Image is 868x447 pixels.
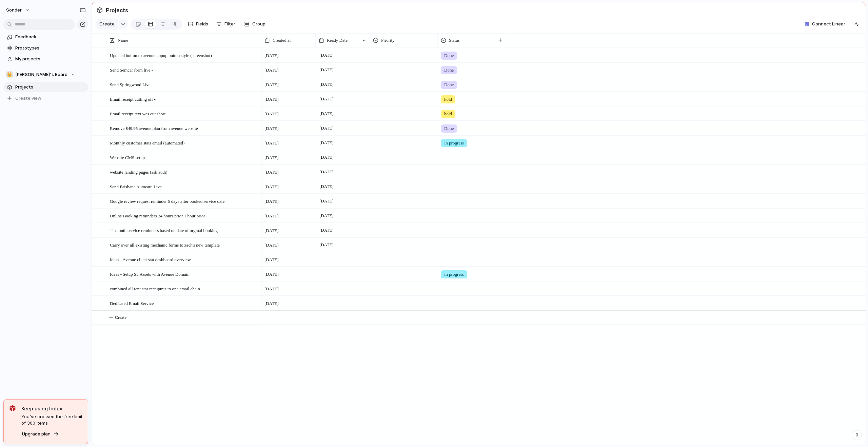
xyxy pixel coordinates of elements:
[264,81,279,88] span: [DATE]
[327,37,348,44] span: Ready Date
[812,21,845,27] span: Connect Linear
[252,21,265,27] span: Group
[444,52,454,59] span: Done
[6,7,22,14] span: sonder
[196,21,208,27] span: Fields
[264,198,279,205] span: [DATE]
[264,242,279,249] span: [DATE]
[3,70,88,80] button: 👑[PERSON_NAME]'s Board
[444,67,454,74] span: Done
[110,285,200,292] span: combined all rent star receiptnts to one email chain
[3,54,88,64] a: My projects
[110,110,167,117] span: Email receipt text was cut short-
[449,37,460,44] span: Status
[264,286,279,292] span: [DATE]
[264,213,279,219] span: [DATE]
[110,226,218,234] span: 11 month service reminders based on date of orginal booking
[264,227,279,234] span: [DATE]
[264,140,279,147] span: [DATE]
[3,82,88,92] a: Projects
[15,56,86,62] span: My projects
[3,93,88,103] button: Create view
[110,80,153,88] span: Send Springwood Live -
[3,43,88,53] a: Prototypes
[444,96,452,103] span: hold
[110,139,184,147] span: Monthly customer stats email (automated)
[264,271,279,278] span: [DATE]
[318,197,335,205] span: [DATE]
[21,405,82,412] span: Keep using Index
[264,169,279,176] span: [DATE]
[444,140,464,147] span: In progress
[15,45,86,52] span: Prototypes
[22,431,51,438] span: Upgrade plan
[224,21,235,27] span: Filter
[264,300,279,307] span: [DATE]
[318,182,335,191] span: [DATE]
[15,95,41,102] span: Create view
[318,95,335,103] span: [DATE]
[110,153,145,161] span: Website CMS setup
[15,84,86,91] span: Projects
[99,21,115,27] span: Create
[444,271,464,278] span: In progress
[318,80,335,89] span: [DATE]
[318,226,335,234] span: [DATE]
[15,34,86,40] span: Feedback
[104,4,130,16] span: Projects
[21,413,82,427] span: You've crossed the free limit of 300 items
[110,299,154,307] span: Dedicated Email Service
[381,37,395,44] span: Priority
[318,66,335,74] span: [DATE]
[318,212,335,220] span: [DATE]
[273,37,291,44] span: Created at
[118,37,128,44] span: Name
[15,71,67,78] span: [PERSON_NAME]'s Board
[264,154,279,161] span: [DATE]
[110,51,212,59] span: Updated button to avenue popup button style (screenshot)
[20,429,61,439] button: Upgrade plan
[110,168,167,176] span: website landing pages (ask audi)
[264,183,279,190] span: [DATE]
[264,96,279,103] span: [DATE]
[264,125,279,132] span: [DATE]
[802,19,848,29] button: Connect Linear
[444,125,454,132] span: Done
[110,270,190,278] span: Ideas - Setup S3 Assets with Avenue Domain
[110,182,164,190] span: Send Brisbane Autocare Live -
[241,19,269,30] button: Group
[3,32,88,42] a: Feedback
[110,241,220,249] span: Carry over all existing mechanic forms to zach's new template
[444,81,454,88] span: Done
[264,256,279,263] span: [DATE]
[264,67,279,74] span: [DATE]
[110,212,205,219] span: Online Booking reminders 24 hours prior 1 hour prior
[318,153,335,161] span: [DATE]
[318,241,335,249] span: [DATE]
[110,66,153,74] span: Send Semcar form live -
[110,95,156,103] span: Email receipt cutting off -
[264,111,279,117] span: [DATE]
[110,124,198,132] span: Remove $49.95 avenue plan from avenue website
[318,110,335,118] span: [DATE]
[95,19,118,30] button: Create
[318,168,335,176] span: [DATE]
[110,197,224,205] span: Google review request reminder 5 days after booked service date
[264,52,279,59] span: [DATE]
[185,19,211,30] button: Fields
[115,314,126,321] span: Create
[3,5,34,16] button: sonder
[6,71,13,78] div: 👑
[318,139,335,147] span: [DATE]
[318,51,335,59] span: [DATE]
[110,255,191,263] span: Ideas - Avenue client stat dashboard overview
[214,19,238,30] button: Filter
[444,111,452,117] span: hold
[318,124,335,132] span: [DATE]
